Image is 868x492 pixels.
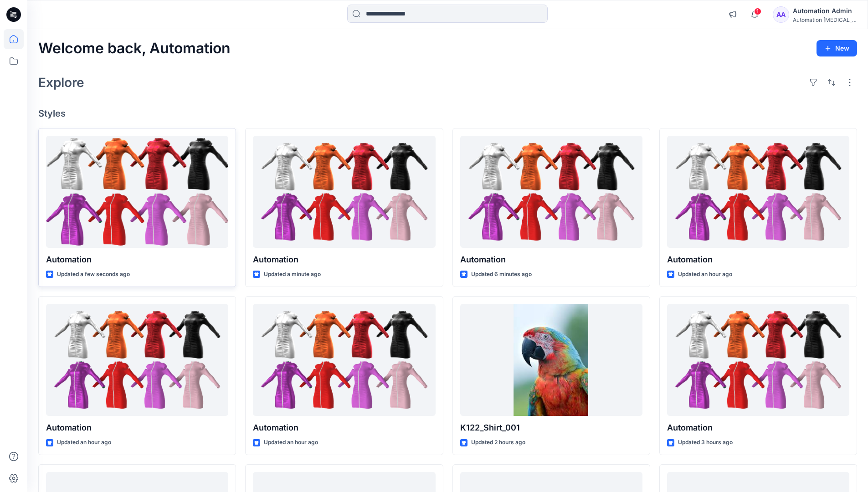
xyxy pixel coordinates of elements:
[57,270,130,279] p: Updated a few seconds ago
[471,270,532,279] p: Updated 6 minutes ago
[460,421,642,434] p: K122_Shirt_001
[667,304,849,416] a: Automation
[46,421,228,434] p: Automation
[678,270,732,279] p: Updated an hour ago
[471,438,525,447] p: Updated 2 hours ago
[773,6,789,23] div: AA
[46,253,228,266] p: Automation
[754,8,761,15] span: 1
[264,270,321,279] p: Updated a minute ago
[667,253,849,266] p: Automation
[793,16,857,23] div: Automation [MEDICAL_DATA]...
[460,304,642,416] a: K122_Shirt_001
[253,136,435,248] a: Automation
[38,75,84,90] h2: Explore
[817,40,857,56] button: New
[57,438,111,447] p: Updated an hour ago
[38,40,231,57] h2: Welcome back, Automation
[253,304,435,416] a: Automation
[46,304,228,416] a: Automation
[253,253,435,266] p: Automation
[38,108,857,119] h4: Styles
[678,438,733,447] p: Updated 3 hours ago
[793,5,857,16] div: Automation Admin
[264,438,318,447] p: Updated an hour ago
[667,421,849,434] p: Automation
[253,421,435,434] p: Automation
[460,136,642,248] a: Automation
[460,253,642,266] p: Automation
[46,136,228,248] a: Automation
[667,136,849,248] a: Automation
